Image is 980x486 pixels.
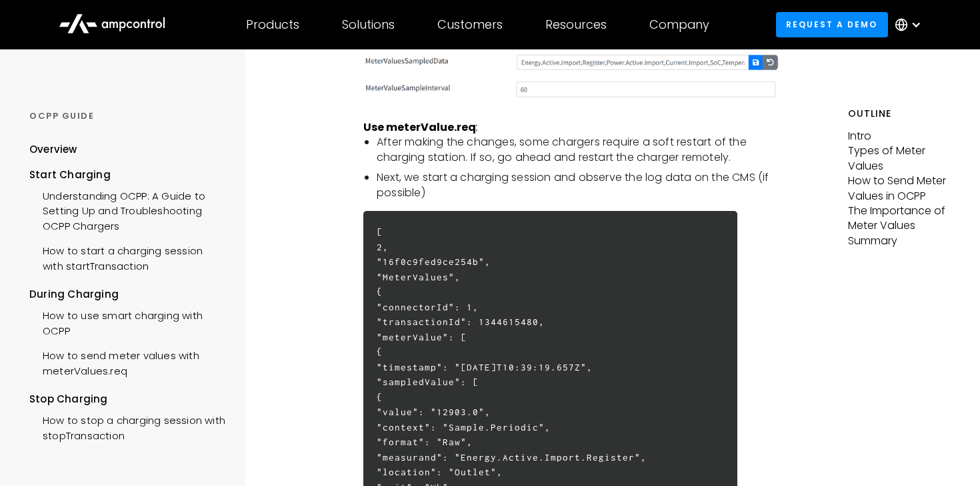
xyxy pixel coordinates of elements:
[848,107,951,121] h5: Outline
[29,110,225,122] div: OCPP GUIDE
[649,17,709,32] div: Company
[377,170,779,200] li: Next, we start a charging session and observe the log data on the CMS (if possible)
[29,142,77,167] a: Overview
[437,17,503,32] div: Customers
[29,342,225,382] a: How to send meter values with meterValues.req
[363,80,779,98] img: OCPP MeterValueSampleInterval (the intervals of the meter during a session in seconds)
[29,392,225,407] div: Stop Charging
[29,237,225,277] a: How to start a charging session with startTransaction
[29,287,225,302] div: During Charging
[246,17,299,32] div: Products
[476,119,478,135] em: :
[363,105,779,120] p: ‍
[342,17,395,32] div: Solutions
[848,174,951,204] p: How to Send Meter Values in OCPP
[29,168,225,182] div: Start Charging
[377,135,779,165] li: After making the changes, some chargers require a soft restart of the charging station. If so, go...
[545,17,607,32] div: Resources
[363,53,779,72] img: OCPP MeterValuesSampledData (the measurands)
[29,142,77,157] div: Overview
[848,204,951,234] p: The Importance of Meter Values
[848,234,951,248] p: Summary
[363,119,478,135] strong: Use meterValue.req
[776,12,888,37] a: Request a demo
[848,129,951,144] p: Intro
[848,144,951,174] p: Types of Meter Values
[29,182,225,237] a: Understanding OCPP: A Guide to Setting Up and Troubleshooting OCPP Chargers
[29,302,225,342] a: How to use smart charging with OCPP
[29,407,225,447] a: How to stop a charging session with stopTransaction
